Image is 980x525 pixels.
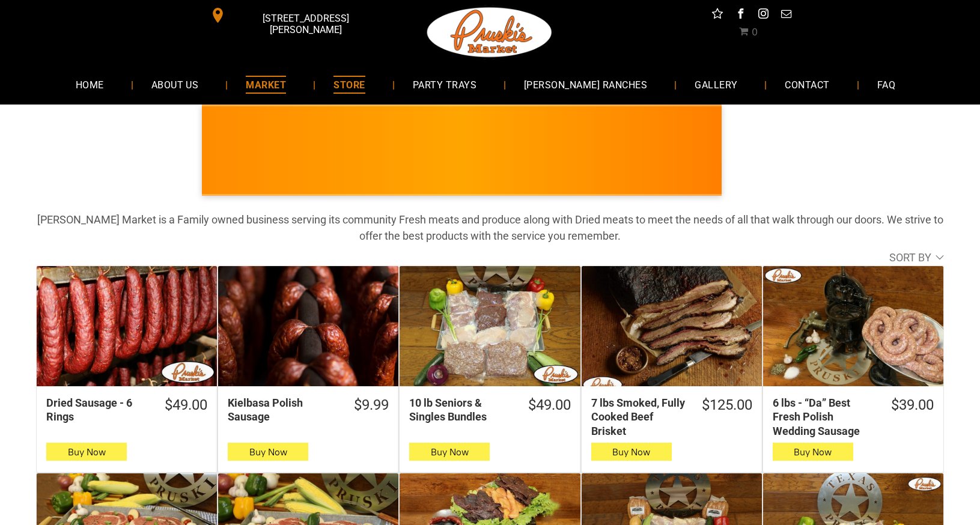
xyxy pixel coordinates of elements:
strong: [PERSON_NAME] Market is a Family owned business serving its community Fresh meats and produce alo... [37,213,943,242]
a: HOME [58,68,122,100]
a: $39.006 lbs - “Da” Best Fresh Polish Wedding Sausage [763,396,943,438]
span: Buy Now [249,446,287,458]
a: PARTY TRAYS [395,68,495,100]
div: $9.99 [354,396,389,414]
div: Dried Sausage - 6 Rings [46,396,148,424]
div: $125.00 [702,396,752,414]
a: instagram [755,6,771,25]
a: email [778,6,794,25]
button: Buy Now [228,443,308,461]
a: 10 lb Seniors &amp; Singles Bundles [400,266,580,386]
a: Social network [710,6,725,25]
a: GALLERY [677,68,755,100]
a: [PERSON_NAME] RANCHES [506,68,665,100]
a: $49.00Dried Sausage - 6 Rings [37,396,217,424]
a: Kielbasa Polish Sausage [218,266,398,386]
span: [STREET_ADDRESS][PERSON_NAME] [228,7,383,41]
div: Kielbasa Polish Sausage [228,396,338,424]
button: Buy Now [591,443,672,461]
span: MARKET [246,76,286,93]
a: $125.007 lbs Smoked, Fully Cooked Beef Brisket [582,396,762,438]
div: 7 lbs Smoked, Fully Cooked Beef Brisket [591,396,686,438]
span: Buy Now [431,446,469,458]
button: Buy Now [409,443,490,461]
a: STORE [315,68,383,100]
a: MARKET [228,68,304,100]
div: 10 lb Seniors & Singles Bundles [409,396,511,424]
a: $49.0010 lb Seniors & Singles Bundles [400,396,580,424]
span: Buy Now [612,446,650,458]
button: Buy Now [773,443,853,461]
a: $9.99Kielbasa Polish Sausage [218,396,398,424]
span: Buy Now [68,446,106,458]
div: $39.00 [891,396,934,414]
span: Buy Now [794,446,832,458]
a: facebook [732,6,748,25]
div: 6 lbs - “Da” Best Fresh Polish Wedding Sausage [773,396,875,438]
span: [PERSON_NAME] MARKET [698,159,934,178]
a: ABOUT US [133,68,217,100]
div: $49.00 [165,396,207,414]
button: Buy Now [46,443,127,461]
a: 7 lbs Smoked, Fully Cooked Beef Brisket [582,266,762,386]
span: 0 [752,26,758,38]
a: CONTACT [767,68,847,100]
a: Dried Sausage - 6 Rings [37,266,217,386]
a: [STREET_ADDRESS][PERSON_NAME] [202,6,386,25]
div: $49.00 [528,396,571,414]
a: 6 lbs - “Da” Best Fresh Polish Wedding Sausage [763,266,943,386]
a: FAQ [859,68,913,100]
